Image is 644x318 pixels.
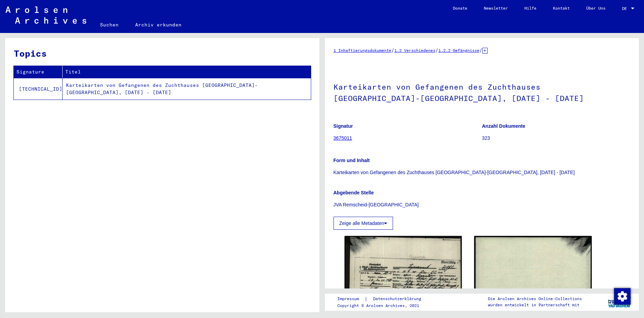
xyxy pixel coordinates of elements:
button: Zeige alle Metadaten [334,217,393,230]
a: 1.2.2 Gefängnisse [438,48,479,53]
b: Form und Inhalt [334,158,370,163]
a: Impressum [337,295,364,303]
span: DE [622,6,630,11]
img: yv_logo.png [607,293,632,310]
p: wurden entwickelt in Partnerschaft mit [488,302,582,308]
b: Abgebende Stelle [334,190,374,195]
h3: Topics [14,47,310,60]
a: Datenschutzerklärung [368,295,429,303]
div: | [337,295,429,303]
th: Signature [14,66,63,78]
b: Anzahl Dokumente [482,123,525,129]
p: Die Arolsen Archives Online-Collections [488,296,582,302]
h1: Karteikarten von Gefangenen des Zuchthauses [GEOGRAPHIC_DATA]-[GEOGRAPHIC_DATA], [DATE] - [DATE] [334,71,631,113]
p: Copyright © Arolsen Archives, 2021 [337,303,429,309]
span: / [479,47,482,53]
span: / [435,47,438,53]
a: 3675011 [334,135,352,141]
img: Zustimmung ändern [614,288,631,305]
img: Arolsen_neg.svg [6,7,86,24]
span: / [391,47,394,53]
p: 323 [482,135,630,142]
a: 1.2 Verschiedenes [394,48,435,53]
th: Titel [63,66,311,78]
td: [TECHNICAL_ID] [14,78,63,100]
p: JVA Remscheid-[GEOGRAPHIC_DATA] [334,201,631,208]
a: Archiv erkunden [127,16,190,33]
a: Suchen [92,16,127,33]
p: Karteikarten von Gefangenen des Zuchthauses [GEOGRAPHIC_DATA]-[GEOGRAPHIC_DATA], [DATE] - [DATE] [334,169,631,176]
a: 1 Inhaftierungsdokumente [334,48,391,53]
td: Karteikarten von Gefangenen des Zuchthauses [GEOGRAPHIC_DATA]-[GEOGRAPHIC_DATA], [DATE] - [DATE] [63,78,311,100]
b: Signatur [334,123,353,129]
